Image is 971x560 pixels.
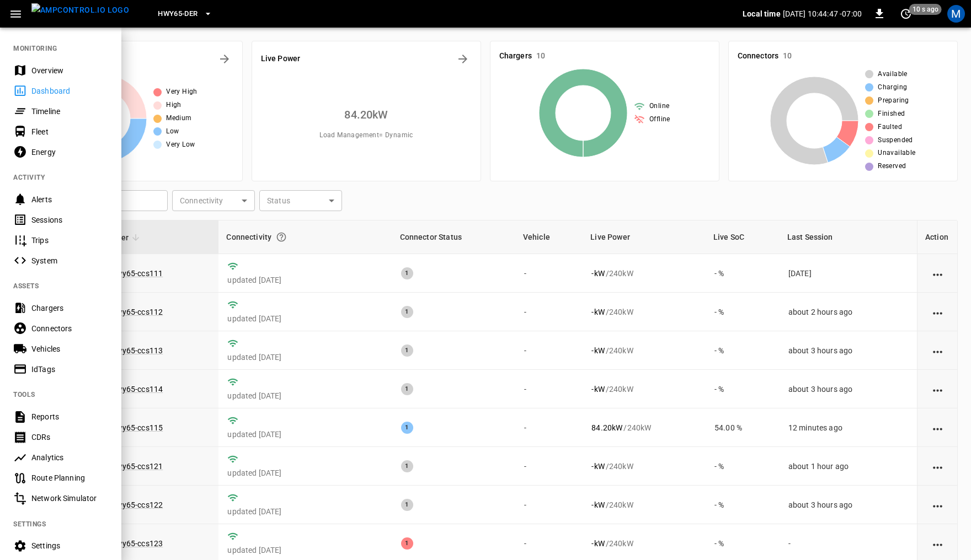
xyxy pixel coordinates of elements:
[743,8,781,19] p: Local time
[31,214,108,225] div: Sessions
[31,452,108,463] div: Analytics
[31,493,108,504] div: Network Simulator
[31,540,108,551] div: Settings
[31,126,108,137] div: Fleet
[31,411,108,422] div: Reports
[31,235,108,246] div: Trips
[31,343,108,354] div: Vehicles
[897,5,915,23] button: set refresh interval
[31,194,108,205] div: Alerts
[31,323,108,334] div: Connectors
[783,8,862,19] p: [DATE] 10:44:47 -07:00
[31,3,129,17] img: ampcontrol.io logo
[31,432,108,443] div: CDRs
[31,106,108,117] div: Timeline
[158,8,198,20] span: HWY65-DER
[31,65,108,76] div: Overview
[31,255,108,266] div: System
[31,85,108,96] div: Dashboard
[947,5,965,23] div: profile-icon
[31,147,108,158] div: Energy
[31,472,108,483] div: Route Planning
[909,4,942,15] span: 10 s ago
[31,303,108,314] div: Chargers
[31,364,108,375] div: IdTags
